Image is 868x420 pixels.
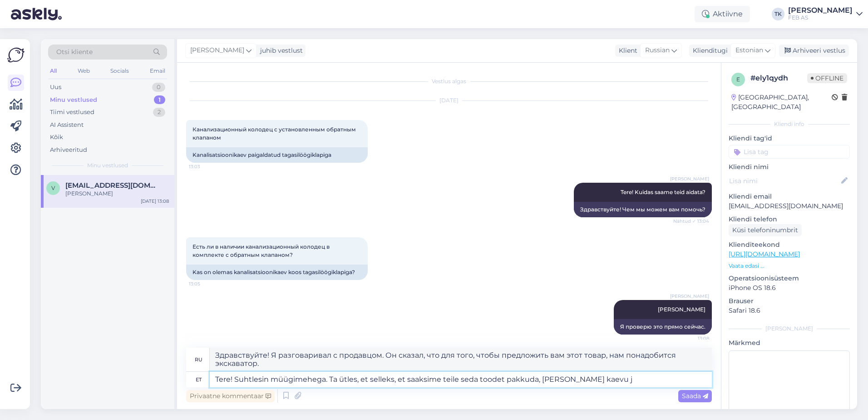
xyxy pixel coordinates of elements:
[189,163,223,170] span: 13:03
[50,95,97,105] div: Minu vestlused
[186,265,368,280] div: Kas on olemas kanalisatsioonikaev koos tagasilöögiklapiga?
[729,176,839,186] input: Lisa nimi
[192,126,357,141] span: Канализационный колодец с установленным обратным клапаном
[736,76,740,83] span: e
[65,181,160,190] span: visiitplus@mail.ru
[788,7,863,21] a: [PERSON_NAME]FEB AS
[50,120,84,130] div: AI Assistent
[729,296,850,306] p: Brauser
[195,352,202,367] div: ru
[192,243,331,258] span: Есть ли в наличии канализационный колодец в комплекте с обратным клапаном?
[729,325,850,333] div: [PERSON_NAME]
[48,65,59,77] div: All
[772,8,784,20] div: TK
[788,7,853,14] div: [PERSON_NAME]
[729,224,802,236] div: Küsi telefoninumbrit
[210,372,712,387] textarea: Tere! Suhtlesin müügimehega. Ta ütles, et selleks, et saaksime teile seda toodet pakkuda, [PERSON...
[50,83,61,92] div: Uus
[621,189,705,195] span: Tere! Kuidas saame teid aidata?
[673,218,709,225] span: Nähtud ✓ 13:04
[670,175,709,182] span: [PERSON_NAME]
[750,73,807,84] div: # ely1qydh
[7,46,25,64] img: Askly Logo
[729,215,850,224] p: Kliendi telefon
[189,280,223,287] span: 13:05
[729,262,850,270] p: Vaata edasi ...
[50,108,94,117] div: Tiimi vestlused
[153,108,165,117] div: 2
[729,162,850,172] p: Kliendi nimi
[807,73,847,83] span: Offline
[779,45,849,57] div: Arhiveeri vestlus
[735,45,763,55] span: Estonian
[152,83,165,92] div: 0
[729,192,850,201] p: Kliendi email
[154,95,165,105] div: 1
[615,46,637,55] div: Klient
[645,45,670,55] span: Russian
[148,65,167,77] div: Email
[682,392,708,400] span: Saada
[186,390,275,402] div: Privaatne kommentaar
[108,65,131,77] div: Socials
[729,201,850,211] p: [EMAIL_ADDRESS][DOMAIN_NAME]
[256,46,303,55] div: juhib vestlust
[186,77,712,85] div: Vestlus algas
[788,14,853,21] div: FEB AS
[190,45,244,55] span: [PERSON_NAME]
[675,335,709,342] span: 13:08
[51,185,55,191] span: v
[141,198,169,205] div: [DATE] 13:08
[729,145,850,159] input: Lisa tag
[186,96,712,105] div: [DATE]
[65,190,169,198] div: [PERSON_NAME]
[50,145,87,155] div: Arhiveeritud
[614,319,712,335] div: Я проверю это прямо сейчас.
[658,306,705,313] span: [PERSON_NAME]
[689,46,728,55] div: Klienditugi
[729,306,850,315] p: Safari 18.6
[87,161,128,170] span: Minu vestlused
[731,93,832,112] div: [GEOGRAPHIC_DATA], [GEOGRAPHIC_DATA]
[729,240,850,250] p: Klienditeekond
[729,274,850,283] p: Operatsioonisüsteem
[196,372,202,387] div: et
[729,120,850,128] div: Kliendi info
[574,202,712,217] div: Здравствуйте! Чем мы можем вам помочь?
[210,348,712,371] textarea: Здравствуйте! Я разговаривал с продавцом. Он сказал, что для того, чтобы предложить вам этот това...
[729,338,850,348] p: Märkmed
[695,6,750,22] div: Aktiivne
[56,47,93,57] span: Otsi kliente
[76,65,92,77] div: Web
[729,250,800,258] a: [URL][DOMAIN_NAME]
[50,133,63,142] div: Kõik
[186,147,368,163] div: Kanalisatsioonikaev paigaldatud tagasilöögiklapiga
[729,134,850,143] p: Kliendi tag'id
[670,293,709,300] span: [PERSON_NAME]
[729,283,850,293] p: iPhone OS 18.6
